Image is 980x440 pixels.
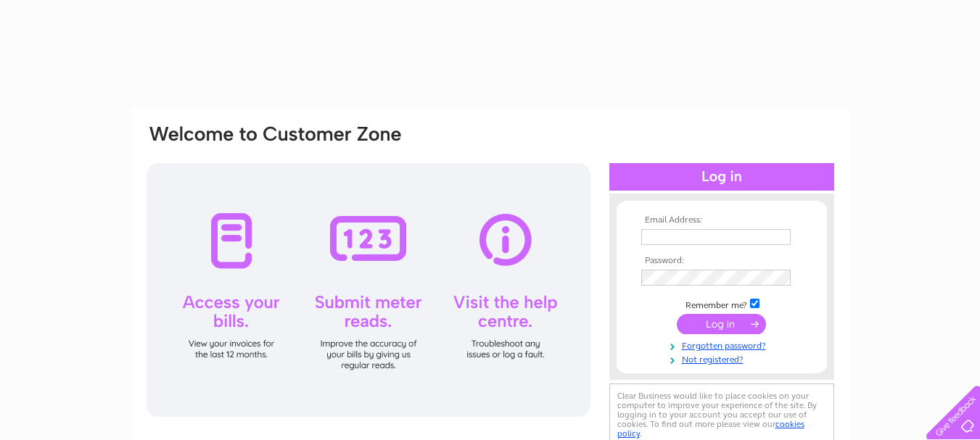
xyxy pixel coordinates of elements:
[638,256,806,266] th: Password:
[617,419,804,439] a: cookies policy
[641,352,806,365] a: Not registered?
[641,338,806,352] a: Forgotten password?
[638,296,806,311] td: Remember me?
[677,314,766,334] input: Submit
[638,215,806,225] th: Email Address:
